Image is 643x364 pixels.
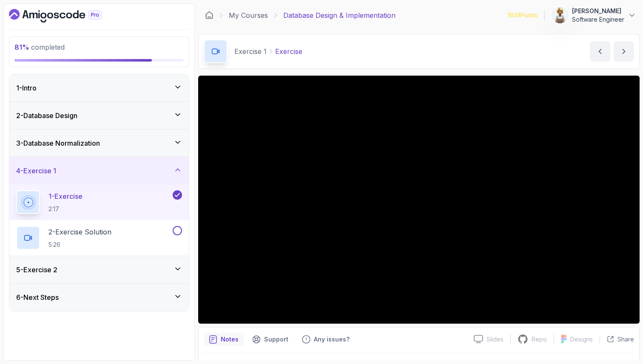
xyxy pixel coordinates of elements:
p: 5:26 [48,240,111,249]
button: 4-Exercise 1 [9,157,189,184]
button: 1-Exercise2:17 [16,190,182,214]
iframe: 1 - Exercise [198,76,640,324]
button: 3-Database Normalization [9,130,189,157]
p: 2:17 [48,205,83,213]
h3: 5 - Exercise 2 [16,265,57,275]
a: Dashboard [205,11,213,20]
p: Slides [487,335,504,344]
span: completed [14,43,65,51]
button: 5-Exercise 2 [9,256,189,283]
p: Exercise [275,46,302,56]
a: Dashboard [9,9,121,23]
button: user profile image[PERSON_NAME]Software Engineer [552,7,636,24]
p: 1 - Exercise [48,191,83,201]
button: notes button [204,333,244,346]
h3: 2 - Database Design [16,110,77,121]
button: 1-Intro [9,74,189,102]
h3: 4 - Exercise 1 [16,166,56,176]
h3: 6 - Next Steps [16,292,59,302]
p: 1939 Points [507,11,538,20]
p: Support [264,335,288,344]
button: 6-Next Steps [9,284,189,311]
p: Designs [570,335,593,344]
button: Support button [247,333,293,346]
span: 81 % [14,43,29,51]
h3: 1 - Intro [16,83,37,93]
button: 2-Database Design [9,102,189,129]
p: Exercise 1 [234,46,267,56]
h3: 3 - Database Normalization [16,138,100,148]
button: 2-Exercise Solution5:26 [16,226,182,250]
button: previous content [590,41,610,62]
p: Any issues? [314,335,350,344]
button: Share [600,335,634,344]
p: Notes [221,335,239,344]
button: next content [614,41,634,62]
img: user profile image [552,7,568,23]
p: Software Engineer [572,15,624,24]
p: [PERSON_NAME] [572,7,624,15]
button: Feedback button [297,333,355,346]
p: Repo [532,335,547,344]
p: Database Design & Implementation [283,10,395,20]
p: 2 - Exercise Solution [48,227,111,237]
a: My Courses [229,10,268,20]
p: Share [617,335,634,344]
